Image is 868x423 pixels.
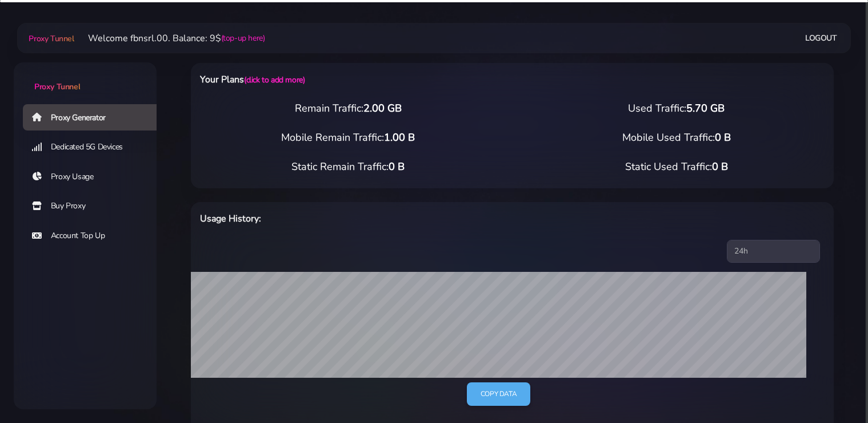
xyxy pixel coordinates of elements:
div: Static Remain Traffic: [184,159,513,175]
div: Mobile Used Traffic: [513,130,841,145]
a: Logout [805,27,837,49]
a: Proxy Usage [23,164,166,190]
div: Remain Traffic: [184,101,513,116]
h6: Your Plans [200,72,559,87]
span: 0 B [389,160,405,173]
span: 0 B [715,131,731,144]
a: (top-up here) [221,32,265,44]
span: Proxy Tunnel [34,81,80,92]
a: Copy data [467,382,530,406]
span: 1.00 B [384,131,415,144]
a: (click to add more) [244,74,305,85]
a: Account Top Up [23,223,166,249]
span: 0 B [712,160,728,173]
iframe: Webchat Widget [813,367,854,409]
h6: Usage History: [200,211,559,226]
a: Proxy Generator [23,104,166,131]
a: Proxy Tunnel [26,29,74,48]
a: Buy Proxy [23,193,166,219]
div: Static Used Traffic: [513,159,841,175]
a: Proxy Tunnel [14,62,157,93]
div: Used Traffic: [513,101,841,116]
div: Mobile Remain Traffic: [184,130,513,145]
li: Welcome fbnsrl.00. Balance: 9$ [74,31,265,45]
a: Dedicated 5G Devices [23,134,166,160]
span: Proxy Tunnel [29,33,74,44]
span: 5.70 GB [686,101,725,115]
span: 2.00 GB [363,101,402,115]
